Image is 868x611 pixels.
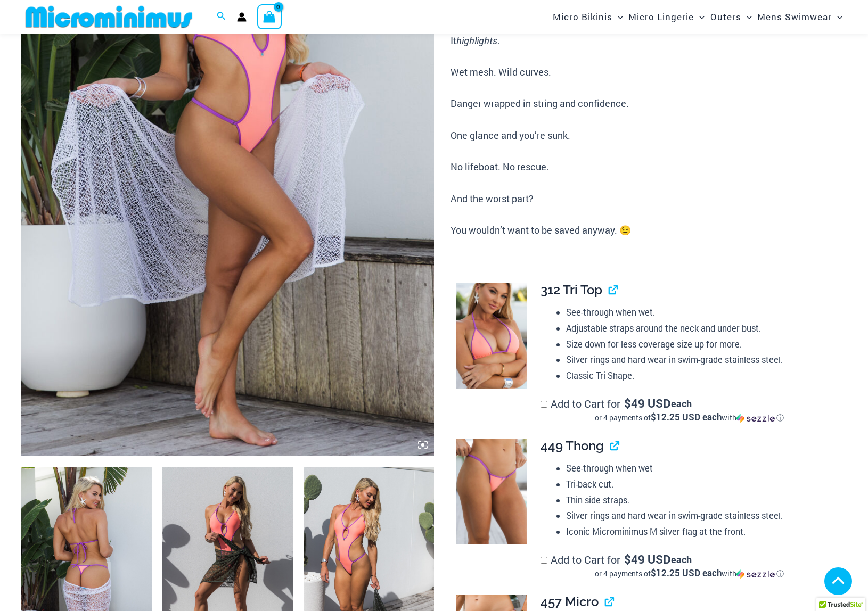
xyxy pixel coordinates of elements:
input: Add to Cart for$49 USD eachor 4 payments of$12.25 USD eachwithSezzle Click to learn more about Se... [541,557,547,564]
span: Outers [710,3,741,30]
img: Sezzle [736,414,775,423]
span: Micro Lingerie [628,3,694,30]
i: highlights [456,34,497,47]
span: Menu Toggle [741,3,752,30]
span: $12.25 USD each [651,411,722,423]
span: 449 Thong [541,438,604,453]
a: Account icon link [237,12,247,22]
a: Micro BikinisMenu ToggleMenu Toggle [550,3,626,30]
div: or 4 payments of with [541,412,838,423]
li: Size down for less coverage size up for more. [566,336,838,352]
span: each [671,398,692,409]
span: Mens Swimwear [757,3,832,30]
a: View Shopping Cart, empty [257,4,282,29]
div: or 4 payments of with [541,568,838,579]
span: each [671,554,692,565]
li: Silver rings and hard wear in swim-grade stainless steel. [566,352,838,368]
img: Sezzle [736,569,775,579]
img: Wild Card Neon Bliss 449 Thong 01 [456,439,527,544]
li: Thin side straps. [566,492,838,508]
li: Adjustable straps around the neck and under bust. [566,320,838,336]
a: Mens SwimwearMenu ToggleMenu Toggle [755,3,845,30]
nav: Site Navigation [548,2,847,32]
li: See-through when wet [566,460,838,476]
span: $ [624,395,631,411]
span: 312 Tri Top [541,282,602,298]
label: Add to Cart for [541,552,838,579]
span: 49 USD [624,398,670,409]
input: Add to Cart for$49 USD eachor 4 payments of$12.25 USD eachwithSezzle Click to learn more about Se... [541,401,547,408]
li: Silver rings and hard wear in swim-grade stainless steel. [566,508,838,524]
span: $12.25 USD each [651,567,722,579]
span: Menu Toggle [832,3,842,30]
li: See-through when wet. [566,304,838,320]
span: 49 USD [624,554,670,565]
div: or 4 payments of$12.25 USD eachwithSezzle Click to learn more about Sezzle [541,568,838,579]
img: Wild Card Neon Bliss 312 Top 03 [456,283,527,389]
span: Menu Toggle [694,3,705,30]
span: 457 Micro [541,594,599,609]
label: Add to Cart for [541,397,838,423]
li: Iconic Microminimus M silver flag at the front. [566,524,838,540]
li: Classic Tri Shape. [566,368,838,384]
a: Search icon link [217,10,226,24]
a: Micro LingerieMenu ToggleMenu Toggle [626,3,707,30]
div: or 4 payments of$12.25 USD eachwithSezzle Click to learn more about Sezzle [541,412,838,423]
img: MM SHOP LOGO FLAT [21,5,196,29]
span: $ [624,551,631,567]
a: OutersMenu ToggleMenu Toggle [708,3,755,30]
li: Tri-back cut. [566,476,838,492]
span: Micro Bikinis [553,3,612,30]
span: Menu Toggle [612,3,623,30]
